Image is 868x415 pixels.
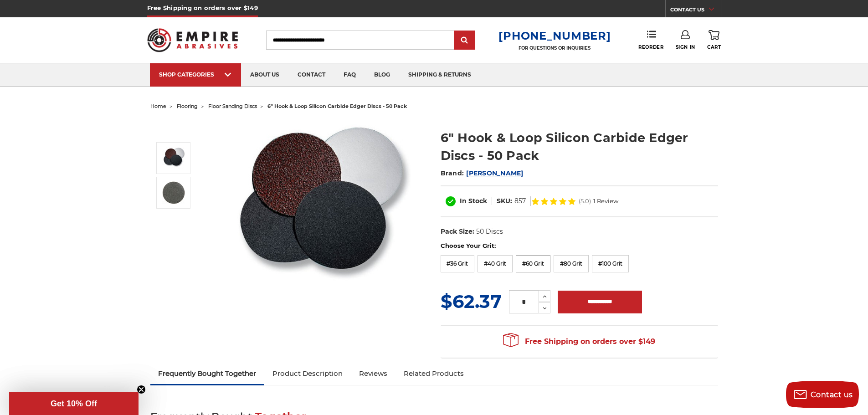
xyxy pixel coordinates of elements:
[456,31,474,50] input: Submit
[441,129,718,164] h1: 6" Hook & Loop Silicon Carbide Edger Discs - 50 Pack
[51,399,97,408] span: Get 10% Off
[162,147,185,169] img: Silicon Carbide 6" Hook & Loop Edger Discs
[150,364,265,384] a: Frequently Bought Together
[159,71,232,78] div: SHOP CATEGORIES
[208,103,257,109] a: floor sanding discs
[267,103,407,109] span: 6" hook & loop silicon carbide edger discs - 50 pack
[228,119,411,300] img: Silicon Carbide 6" Hook & Loop Edger Discs
[150,103,166,109] a: home
[162,181,185,204] img: 6" Hook & Loop Silicon Carbide Edger Discs
[147,22,238,58] img: Empire Abrasives
[399,63,480,87] a: shipping & returns
[670,5,721,17] a: CONTACT US
[476,227,503,236] dd: 50 Discs
[638,44,663,50] span: Reorder
[676,44,695,50] span: Sign In
[241,63,288,87] a: about us
[498,45,611,51] p: FOR QUESTIONS OR INQUIRIES
[514,196,526,206] dd: 857
[351,364,395,384] a: Reviews
[334,63,365,87] a: faq
[466,169,523,177] a: [PERSON_NAME]
[497,196,512,206] dt: SKU:
[137,385,146,394] button: Close teaser
[503,333,655,351] span: Free Shipping on orders over $149
[441,169,464,177] span: Brand:
[579,198,591,204] span: (5.0)
[786,381,859,408] button: Contact us
[177,103,198,109] a: flooring
[707,30,721,50] a: Cart
[441,290,502,313] span: $62.37
[395,364,472,384] a: Related Products
[441,241,718,251] label: Choose Your Grit:
[288,63,334,87] a: contact
[365,63,399,87] a: blog
[441,227,474,236] dt: Pack Size:
[638,30,663,50] a: Reorder
[498,29,611,42] a: [PHONE_NUMBER]
[707,44,721,50] span: Cart
[593,198,618,204] span: 1 Review
[9,392,139,415] div: Get 10% OffClose teaser
[264,364,351,384] a: Product Description
[460,197,487,205] span: In Stock
[811,390,853,399] span: Contact us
